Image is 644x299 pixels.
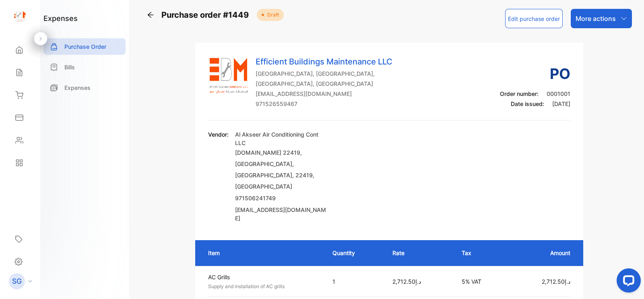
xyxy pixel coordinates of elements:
a: Bills [43,59,126,75]
p: Bills [64,63,75,71]
p: Expenses [64,83,91,92]
img: logo [14,10,26,23]
span: د.إ2,712.50 [392,278,421,285]
p: [GEOGRAPHIC_DATA], [GEOGRAPHIC_DATA] [256,79,392,88]
button: More actions [571,9,632,28]
p: [EMAIL_ADDRESS][DOMAIN_NAME] [235,206,328,222]
span: د.إ2,712.50 [542,278,570,285]
p: Purchase Order [64,42,106,51]
p: Quantity [332,249,376,257]
p: 5% VAT [462,277,501,286]
p: Efficient Buildings Maintenance LLC [256,56,392,68]
p: Tax [462,249,501,257]
p: [GEOGRAPHIC_DATA], [GEOGRAPHIC_DATA], [256,69,392,78]
img: Company Logo [208,56,248,96]
p: Date issued: [500,100,570,108]
p: Rate [392,249,446,257]
h1: expenses [43,13,78,24]
p: Supply and installation of AC grills [208,283,318,290]
p: Amount [517,249,570,257]
p: [DOMAIN_NAME] 22419, [GEOGRAPHIC_DATA], [GEOGRAPHIC_DATA], 22419, [GEOGRAPHIC_DATA] [235,147,328,192]
p: AC Grills [208,273,318,281]
p: 971506241749 [235,194,328,202]
p: Order number: [500,89,570,98]
span: 0001001 [547,90,570,97]
span: [DATE] [552,100,570,107]
span: Draft [264,11,279,19]
p: 1 [332,277,376,286]
p: Item [208,249,317,257]
p: More actions [576,14,616,23]
h3: PO [500,63,570,85]
p: SG [12,276,22,287]
p: 971526559467 [256,100,392,108]
p: Al Akseer Air Conditioning Cont LLC [235,130,328,147]
p: Vendor: [208,130,229,139]
a: Expenses [43,79,126,96]
span: Purchase order #1449 [161,9,254,21]
button: Edit purchase order [505,9,563,28]
iframe: LiveChat chat widget [610,265,644,299]
a: Purchase Order [43,38,126,55]
p: [EMAIL_ADDRESS][DOMAIN_NAME] [256,89,392,98]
